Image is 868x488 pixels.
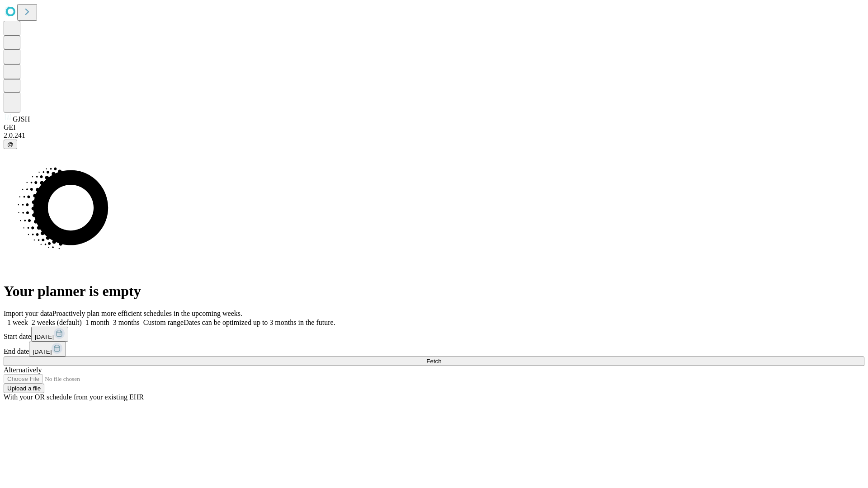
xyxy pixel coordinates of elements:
span: 1 week [7,319,28,326]
span: GJSH [13,115,30,123]
span: 1 month [85,319,109,326]
span: 2 weeks (default) [32,319,82,326]
span: @ [7,141,14,148]
h1: Your planner is empty [4,283,864,300]
div: Start date [4,327,864,342]
span: Import your data [4,310,52,317]
div: End date [4,342,864,357]
div: GEI [4,123,864,131]
span: Fetch [426,358,441,365]
span: Dates can be optimized up to 3 months in the future. [184,319,335,326]
span: 3 months [113,319,140,326]
button: @ [4,140,17,149]
button: Upload a file [4,384,44,393]
div: 2.0.241 [4,131,864,140]
button: Fetch [4,357,864,366]
span: Custom range [143,319,184,326]
span: [DATE] [35,333,54,340]
span: With your OR schedule from your existing EHR [4,393,144,401]
span: Proactively plan more efficient schedules in the upcoming weeks. [52,310,242,317]
button: [DATE] [31,327,68,342]
span: [DATE] [33,348,52,355]
button: [DATE] [29,342,66,357]
span: Alternatively [4,366,42,374]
